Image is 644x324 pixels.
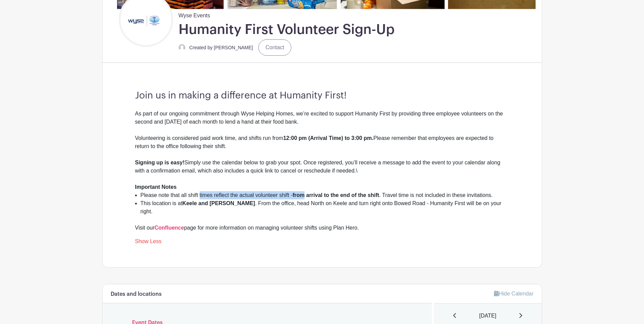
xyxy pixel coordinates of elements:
[182,200,255,206] strong: Keele and [PERSON_NAME]
[111,291,162,298] h6: Dates and locations
[141,199,509,216] li: This location is at . From the office, head North on Keele and turn right onto Bowed Road - Human...
[154,225,184,231] a: Confluence
[135,238,162,247] a: Show Less
[179,9,210,20] span: Wyse Events
[283,135,373,141] strong: 12:00 pm (Arrival Time) to 3:00 pm.
[135,134,509,159] div: Volunteering is considered paid work time, and shifts run from Please remember that employees are...
[135,184,177,190] strong: Important Notes
[135,160,185,165] strong: Signing up is easy!
[135,110,509,134] div: As part of our ongoing commitment through Wyse Helping Homes, we’re excited to support Humanity F...
[141,191,509,199] li: Please note that all shift times reflect the actual volunteer shift - . Travel time is not includ...
[135,90,509,102] h3: Join us in making a difference at Humanity First!
[258,39,291,56] a: Contact
[179,44,185,51] img: default-ce2991bfa6775e67f084385cd625a349d9dcbb7a52a09fb2fda1e96e2d18dcdb.png
[293,192,379,198] strong: from arrival to the end of the shift
[179,21,394,38] h1: Humanity First Volunteer Sign-Up
[494,291,533,296] a: Hide Calendar
[189,45,253,50] small: Created by [PERSON_NAME]
[135,224,509,232] div: Visit our page for more information on managing volunteer shifts using Plan Hero.
[135,159,509,191] div: Simply use the calendar below to grab your spot. Once registered, you’ll receive a message to add...
[479,312,496,320] span: [DATE]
